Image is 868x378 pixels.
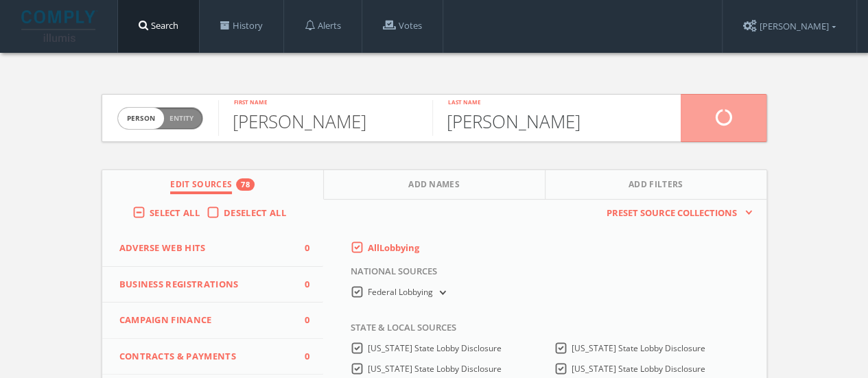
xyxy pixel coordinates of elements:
[118,108,164,129] span: person
[119,350,290,364] span: Contracts & Payments
[600,206,744,220] span: Preset Source Collections
[119,241,290,255] span: Adverse Web Hits
[289,350,309,364] span: 0
[572,342,705,354] span: [US_STATE] State Lobby Disclosure
[119,314,290,327] span: Campaign Finance
[546,170,766,200] button: Add Filters
[119,278,290,292] span: Business Registrations
[236,178,255,191] div: 78
[368,363,502,375] span: [US_STATE] State Lobby Disclosure
[224,206,286,219] span: Deselect All
[629,178,683,194] span: Add Filters
[170,178,232,194] span: Edit Sources
[324,170,546,200] button: Add Names
[433,287,448,299] button: Federal Lobbying
[600,206,752,220] button: Preset Source Collections
[408,178,460,194] span: Add Names
[102,303,324,339] button: Campaign Finance0
[289,278,309,292] span: 0
[21,10,98,42] img: illumis
[150,206,200,219] span: Select All
[169,113,193,123] span: Entity
[289,314,309,327] span: 0
[572,363,705,375] span: [US_STATE] State Lobby Disclosure
[368,286,433,298] span: Federal Lobbying
[102,170,324,200] button: Edit Sources78
[289,241,309,255] span: 0
[368,342,502,354] span: [US_STATE] State Lobby Disclosure
[368,241,419,254] span: All Lobbying
[102,231,324,267] button: Adverse Web Hits0
[102,339,324,375] button: Contracts & Payments0
[340,321,456,342] span: State & Local Sources
[340,265,437,285] span: National Sources
[102,267,324,303] button: Business Registrations0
